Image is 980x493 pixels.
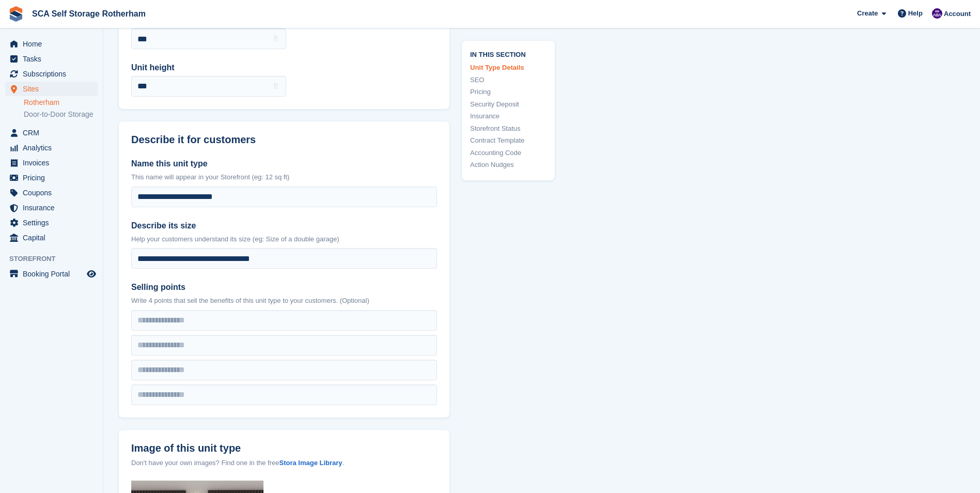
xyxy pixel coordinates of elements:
a: Insurance [470,111,547,121]
a: menu [5,126,98,140]
span: Invoices [23,156,85,170]
span: Settings [23,215,85,230]
label: Describe its size [131,220,437,232]
a: Contract Template [470,135,547,146]
label: Unit height [131,61,286,74]
span: Capital [23,230,85,245]
a: Storefront Status [470,123,547,133]
a: Pricing [470,87,547,97]
a: Security Deposit [470,99,547,109]
p: Write 4 points that sell the benefits of this unit type to your customers. (Optional) [131,296,437,306]
span: Account [944,9,971,19]
span: Tasks [23,52,85,66]
div: Don't have your own images? Find one in the free . [131,458,437,468]
a: Preview store [85,268,98,280]
span: In this section [470,49,547,58]
h2: Describe it for customers [131,134,437,146]
a: Stora Image Library [279,459,342,467]
a: menu [5,156,98,170]
a: menu [5,82,98,96]
span: Subscriptions [23,67,85,81]
label: Image of this unit type [131,442,437,454]
a: menu [5,37,98,51]
a: SEO [470,74,547,85]
a: menu [5,67,98,81]
span: Home [23,37,85,51]
span: Booking Portal [23,267,85,281]
span: Analytics [23,141,85,155]
a: menu [5,201,98,215]
span: Sites [23,82,85,96]
span: Help [908,8,923,19]
a: SCA Self Storage Rotherham [28,5,150,22]
span: Pricing [23,171,85,185]
img: Kelly Neesham [932,8,942,19]
p: This name will appear in your Storefront (eg: 12 sq ft) [131,172,437,182]
a: Accounting Code [470,147,547,158]
a: menu [5,267,98,281]
a: menu [5,141,98,155]
span: CRM [23,126,85,140]
label: Selling points [131,281,437,294]
span: Storefront [9,254,103,264]
img: stora-icon-8386f47178a22dfd0bd8f6a31ec36ba5ce8667c1dd55bd0f319d3a0aa187defe.svg [8,6,24,22]
span: Create [857,8,878,19]
a: menu [5,230,98,245]
label: Name this unit type [131,158,437,170]
a: menu [5,52,98,66]
span: Coupons [23,186,85,200]
a: menu [5,186,98,200]
a: menu [5,215,98,230]
a: Unit Type Details [470,63,547,73]
a: Rotherham [24,98,98,107]
a: Door-to-Door Storage [24,110,98,119]
p: Help your customers understand its size (eg: Size of a double garage) [131,234,437,244]
span: Insurance [23,201,85,215]
a: Action Nudges [470,160,547,170]
a: menu [5,171,98,185]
